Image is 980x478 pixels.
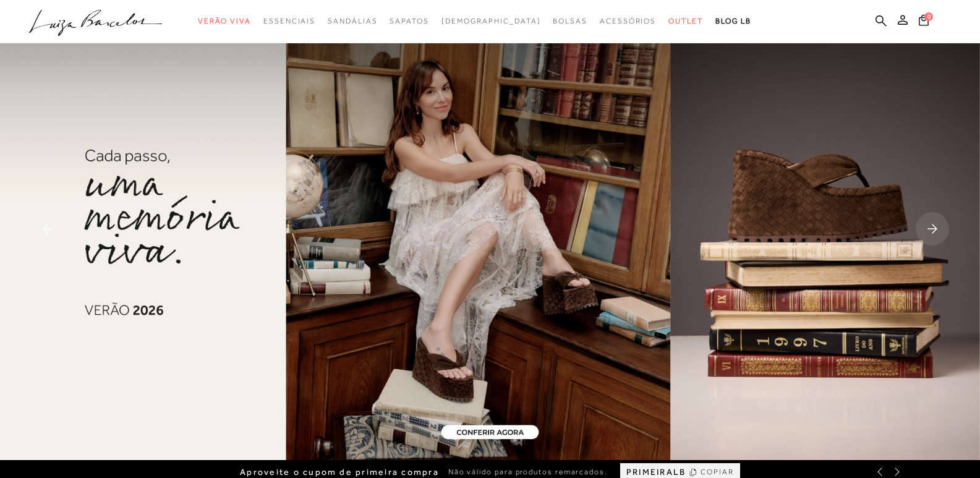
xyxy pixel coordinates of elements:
span: Essenciais [263,17,315,25]
span: Acessórios [600,17,656,25]
a: noSubCategoriesText [390,10,428,33]
a: noSubCategoriesText [668,10,703,33]
span: Sapatos [390,17,428,25]
a: noSubCategoriesText [600,10,656,33]
a: noSubCategoriesText [198,10,251,33]
span: Sandálias [328,17,377,25]
span: Aproveite o cupom de primeira compra [240,467,439,477]
a: BLOG LB [715,10,751,33]
a: noSubCategoriesText [553,10,587,33]
button: 0 [915,14,932,30]
span: [DEMOGRAPHIC_DATA] [441,17,541,25]
span: COPIAR [701,466,734,478]
span: Não válido para produtos remarcados. [448,467,608,477]
span: Outlet [668,17,703,25]
span: 0 [924,12,933,21]
span: BLOG LB [715,17,751,25]
span: Verão Viva [198,17,251,25]
a: noSubCategoriesText [263,10,315,33]
a: noSubCategoriesText [441,10,541,33]
span: Bolsas [553,17,587,25]
a: noSubCategoriesText [328,10,377,33]
span: PRIMEIRALB [626,467,686,477]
